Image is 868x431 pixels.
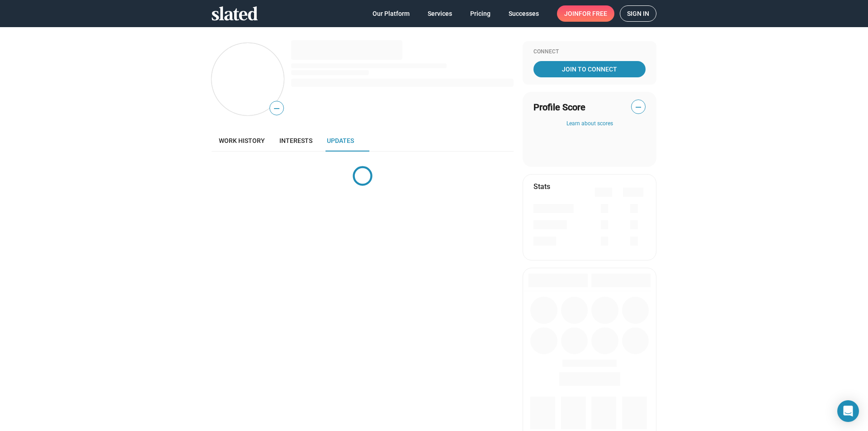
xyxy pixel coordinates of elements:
[373,5,410,22] span: Our Platform
[279,137,312,144] span: Interests
[564,5,607,22] span: Join
[620,5,656,22] a: Sign in
[579,5,607,22] span: for free
[212,130,272,152] a: Work history
[463,5,498,22] a: Pricing
[270,103,283,114] span: —
[535,61,644,77] span: Join To Connect
[327,137,354,144] span: Updates
[470,5,491,22] span: Pricing
[533,101,585,114] span: Profile Score
[365,5,417,22] a: Our Platform
[627,6,649,21] span: Sign in
[557,5,614,22] a: Joinfor free
[837,400,859,422] div: Open Intercom Messenger
[533,61,646,77] a: Join To Connect
[509,5,539,22] span: Successes
[428,5,452,22] span: Services
[219,137,265,144] span: Work history
[272,130,320,152] a: Interests
[632,101,645,113] span: —
[533,120,646,128] button: Learn about scores
[501,5,546,22] a: Successes
[533,48,646,56] div: Connect
[420,5,459,22] a: Services
[320,130,361,152] a: Updates
[533,182,550,191] mat-card-title: Stats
